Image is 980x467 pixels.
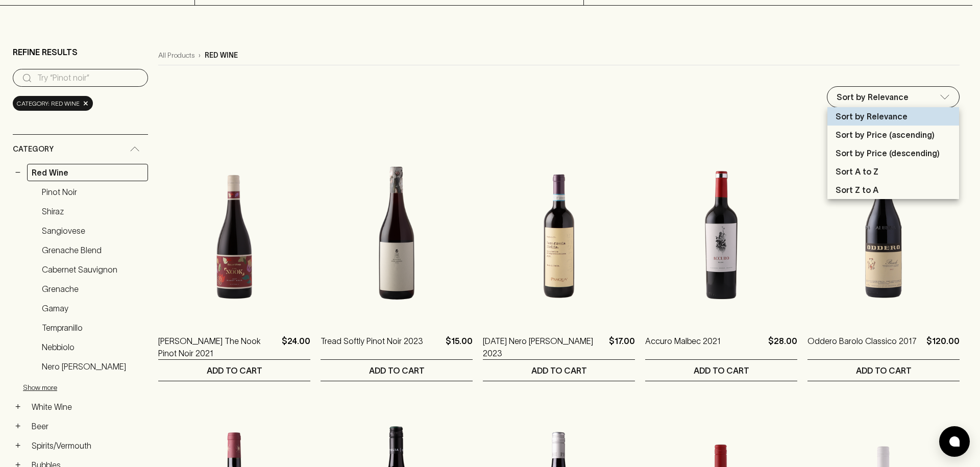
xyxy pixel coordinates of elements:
[836,129,935,141] p: Sort by Price (ascending)
[949,436,960,447] img: bubble-icon
[836,110,908,122] p: Sort by Relevance
[836,165,878,178] p: Sort A to Z
[836,147,940,159] p: Sort by Price (descending)
[836,184,878,196] p: Sort Z to A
